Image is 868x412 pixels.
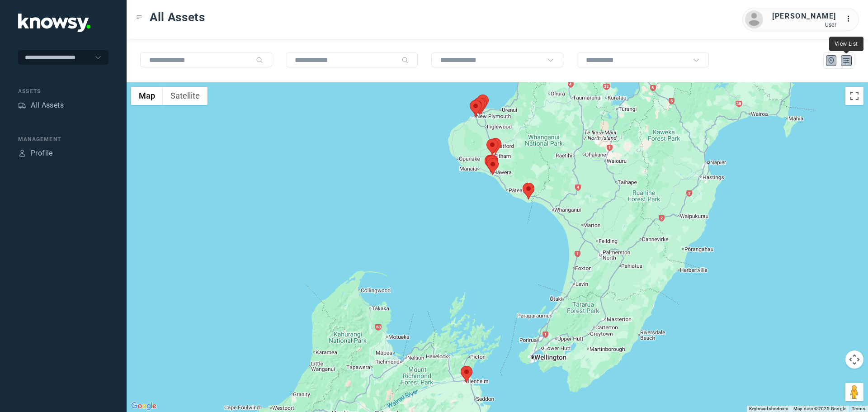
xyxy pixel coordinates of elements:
[842,57,850,65] div: List
[845,14,856,24] div: :
[827,57,835,65] div: Map
[18,100,64,111] a: AssetsAll Assets
[772,22,836,28] div: User
[845,87,863,105] button: Toggle fullscreen view
[18,101,26,109] div: Assets
[852,406,865,411] a: Terms (opens in new tab)
[150,9,205,25] span: All Assets
[129,400,159,412] a: Open this area in Google Maps (opens a new window)
[845,383,863,401] button: Drag Pegman onto the map to open Street View
[31,100,64,111] div: All Assets
[18,149,26,157] div: Profile
[846,15,855,22] tspan: ...
[256,57,263,64] div: Search
[772,11,836,22] div: [PERSON_NAME]
[18,87,108,95] div: Assets
[835,41,858,47] span: View List
[845,14,856,26] div: :
[18,14,90,32] img: Application Logo
[163,87,208,105] button: Show satellite imagery
[793,406,846,411] span: Map data ©2025 Google
[129,400,159,412] img: Google
[845,350,863,369] button: Map camera controls
[18,135,108,143] div: Management
[18,148,53,159] a: ProfileProfile
[749,406,788,412] button: Keyboard shortcuts
[131,87,163,105] button: Show street map
[31,148,53,159] div: Profile
[401,57,409,64] div: Search
[745,10,763,28] img: avatar.png
[136,14,142,20] div: Toggle Menu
